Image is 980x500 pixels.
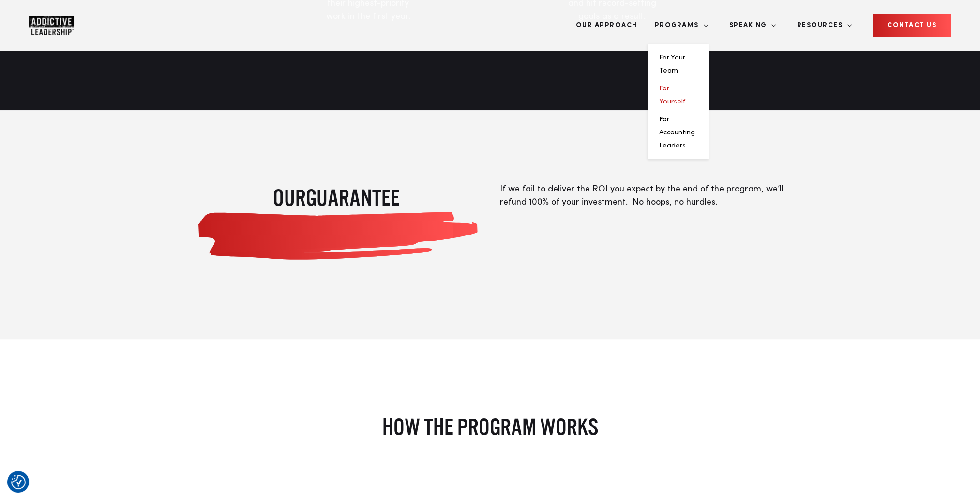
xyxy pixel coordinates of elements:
a: Home [29,16,87,35]
h2: HOW THE PROGRAM WORKS [248,412,732,441]
a: For Accounting Leaders [659,116,695,149]
span: If we fail to deliver the ROI you expect by the end of the program, we’ll refund 100% of your inv... [500,185,784,206]
img: Company Logo [29,16,74,35]
a: For Your Team [659,54,685,74]
h2: OUR [193,183,481,267]
a: CONTACT US [873,14,951,37]
span: GUARANTEE [193,185,481,267]
img: Revisit consent button [11,475,26,489]
button: Consent Preferences [11,475,26,489]
a: For Yourself [659,85,686,105]
a: Our Approach [569,7,645,44]
a: Programs [648,7,709,44]
a: Speaking [722,7,776,44]
a: Resources [790,7,853,44]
